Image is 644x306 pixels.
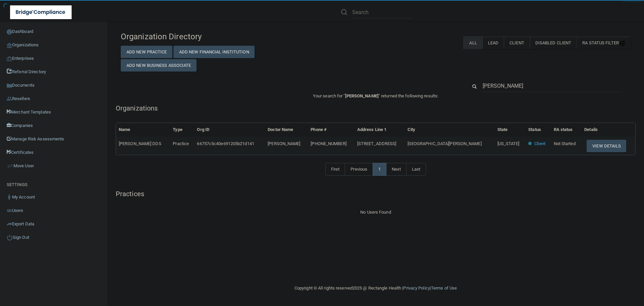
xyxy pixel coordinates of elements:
th: Status [526,123,551,137]
button: Add New Financial Institution [173,46,255,58]
span: [PERSON_NAME] [268,141,300,146]
a: Privacy Policy [403,286,430,291]
img: ic_reseller.de258add.png [7,96,12,101]
span: [PHONE_NUMBER] [311,141,346,146]
input: Search [483,80,622,92]
img: icon-export.b9366987.png [7,221,12,227]
img: icon-filter@2x.21656d0b.png [620,41,625,46]
a: Terms of Use [431,286,457,291]
span: RA Status Filter [582,40,625,45]
input: Search [352,6,414,18]
p: Client [534,140,545,148]
th: Details [582,123,635,137]
th: RA status [551,123,582,137]
p: Your search for " " returned the following results: [116,92,636,100]
img: ic-search.3b580494.png [341,9,347,15]
span: [STREET_ADDRESS] [357,141,396,146]
img: ic_dashboard_dark.d01f4a41.png [7,29,12,35]
div: Copyright © All rights reserved 2025 @ Rectangle Health | | [253,277,498,299]
span: [PERSON_NAME] DDS [119,141,161,146]
th: Org ID [194,123,265,137]
span: Not Started [554,141,576,146]
button: Add New Business Associate [121,59,197,72]
button: View Details [587,140,626,152]
span: [GEOGRAPHIC_DATA][PERSON_NAME] [408,141,482,146]
th: City [405,123,495,137]
label: Disabled Client [530,37,577,49]
img: bridge_compliance_login_screen.278c3ca4.svg [10,5,72,19]
label: Client [504,37,530,49]
th: Address Line 1 [355,123,405,137]
label: Lead [482,37,504,49]
th: Name [116,123,170,137]
h4: Organization Directory [121,32,284,41]
img: ic_power_dark.7ecde6b1.png [7,234,13,241]
img: enterprise.0d942306.png [7,56,12,61]
span: Practice [173,141,189,146]
img: icon-documents.8dae5593.png [7,83,12,88]
a: First [325,163,345,176]
a: Next [386,163,406,176]
h5: Organizations [116,104,636,112]
label: All [464,37,482,49]
a: Last [406,163,426,176]
span: [US_STATE] [497,141,520,146]
a: 1 [373,163,386,176]
div: No Users Found [116,208,636,216]
button: Add New Practice [121,46,172,58]
th: State [495,123,526,137]
th: Phone # [308,123,354,137]
h5: Practices [116,190,636,198]
th: Doctor Name [265,123,308,137]
img: organization-icon.f8decf85.png [7,43,12,48]
img: icon-users.e205127d.png [7,208,12,213]
label: SETTINGS [7,181,28,189]
img: briefcase.64adab9b.png [7,163,13,169]
span: 66757c5c40e691205b21d141 [197,141,254,146]
a: Previous [345,163,373,176]
th: Type [170,123,194,137]
span: [PERSON_NAME] [345,93,379,98]
img: ic_user_dark.df1a06c3.png [7,194,12,200]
